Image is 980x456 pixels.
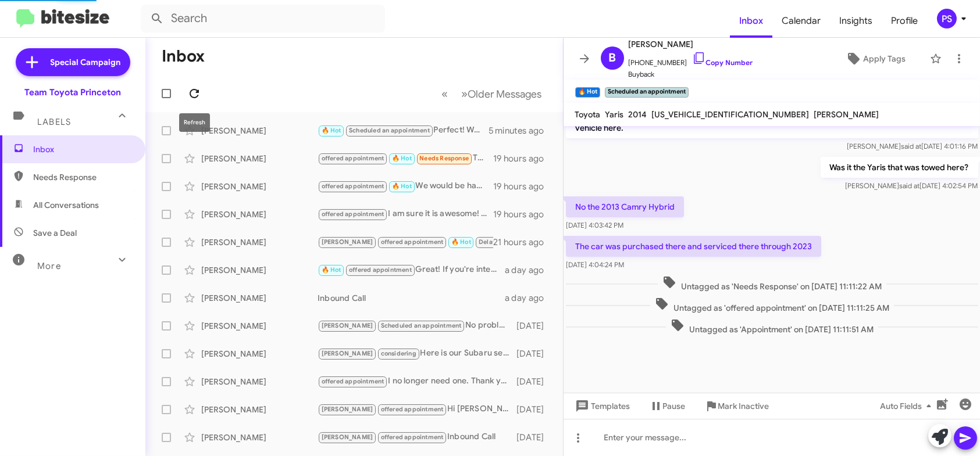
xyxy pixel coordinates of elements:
span: Delayed response [479,238,532,246]
span: 🔥 Hot [392,155,412,162]
span: [PERSON_NAME] [322,350,373,357]
span: B [608,49,616,67]
span: offered appointment [322,378,384,385]
div: [PERSON_NAME] [201,264,318,276]
p: No the 2013 Camry Hybrid [566,196,684,217]
span: Scheduled an appointment [349,127,430,134]
p: The car was purchased there and serviced there through 2023 [566,236,821,257]
div: I no longer need one. Thank you. [318,375,515,388]
span: Auto Fields [880,396,936,416]
div: The car was purchased there and serviced there through 2023 [318,152,493,165]
span: 🔥 Hot [451,238,471,246]
span: [PERSON_NAME] [322,322,373,329]
span: » [462,87,468,101]
div: 19 hours ago [493,209,554,220]
span: [PERSON_NAME] [322,238,373,246]
small: 🔥 Hot [575,87,600,98]
span: offered appointment [322,210,384,218]
span: « [442,87,448,101]
div: Here is our Subaru selection: [URL][DOMAIN_NAME] [318,347,515,360]
div: [PERSON_NAME] [201,236,318,248]
span: offered appointment [322,155,384,162]
span: offered appointment [381,433,444,441]
div: a day ago [505,264,554,276]
span: Needs Response [33,171,132,183]
span: All Conversations [33,199,99,211]
a: Copy Number [692,58,753,67]
div: [PERSON_NAME] [201,181,318,192]
h1: Inbox [162,47,205,66]
a: Calendar [772,4,830,38]
span: Untagged as 'Needs Response' on [DATE] 11:11:22 AM [657,275,886,292]
span: [PERSON_NAME] [322,405,373,413]
span: Save a Deal [33,227,77,239]
div: Perfect! We will see you [DATE] at 2pm! We look forward to meeting with you. [318,124,489,137]
p: Was it the Yaris that was towed here? [820,157,978,178]
span: Older Messages [468,88,542,100]
div: 19 hours ago [493,153,554,164]
div: 19 hours ago [493,181,554,192]
div: [PERSON_NAME] [201,320,318,332]
button: Next [455,82,549,106]
div: Inbound Call [318,430,515,444]
div: 5 minutes ago [489,125,554,137]
span: [DATE] 4:03:42 PM [566,221,623,229]
span: offered appointment [381,405,444,413]
a: Inbox [730,4,772,38]
span: Scheduled an appointment [381,322,462,329]
span: More [37,261,61,271]
span: Inbox [33,143,132,155]
span: Pause [663,396,686,416]
span: [PERSON_NAME] [322,433,373,441]
span: Special Campaign [51,56,121,68]
input: Search [141,5,385,33]
span: Toyota [575,109,601,120]
div: [PERSON_NAME] [201,376,318,387]
span: Apply Tags [863,48,906,69]
a: Special Campaign [16,48,130,76]
span: [US_VEHICLE_IDENTIFICATION_NUMBER] [652,109,810,120]
span: 🔥 Hot [322,266,341,274]
span: 🔥 Hot [322,127,341,134]
div: Yes, it was nice [318,235,493,249]
button: Templates [564,396,640,416]
span: Mark Inactive [718,396,769,416]
div: [PERSON_NAME] [201,404,318,415]
div: No problem at all! 4 o'clock works just fine. Looking forward to seeing you then! [318,319,515,332]
div: Inbound Call [318,292,505,304]
span: 🔥 Hot [392,182,412,190]
a: Insights [830,4,882,38]
span: 2014 [629,109,647,120]
span: Labels [37,117,71,127]
span: [DATE] 4:04:24 PM [566,260,624,269]
div: I am sure it is awesome! I don't know if that would be something we would buy, I would have to ch... [318,207,493,221]
div: [DATE] [515,432,554,443]
button: Pause [640,396,695,416]
div: Great! If you're interested in selling your vehicle, let's schedule an appointment to discuss the... [318,263,505,277]
span: said at [899,181,920,190]
a: Profile [882,4,927,38]
span: Buyback [629,69,753,80]
div: [PERSON_NAME] [201,432,318,443]
div: We would be happy to meet with you after 4:30 on any day! [318,179,493,193]
span: said at [901,142,921,150]
div: [DATE] [515,376,554,387]
span: Templates [573,396,630,416]
span: [PERSON_NAME] [814,109,879,120]
span: [PERSON_NAME] [629,37,753,51]
span: [PERSON_NAME] [DATE] 4:02:54 PM [845,181,978,190]
button: Auto Fields [871,396,945,416]
div: [PERSON_NAME] [201,348,318,360]
nav: Page navigation example [436,82,549,106]
div: [DATE] [515,404,554,415]
span: offered appointment [322,182,384,190]
div: [DATE] [515,348,554,360]
div: [PERSON_NAME] [201,153,318,164]
div: Refresh [179,113,210,132]
div: [PERSON_NAME] [201,125,318,137]
span: Untagged as 'offered appointment' on [DATE] 11:11:25 AM [650,297,893,314]
span: offered appointment [349,266,412,274]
